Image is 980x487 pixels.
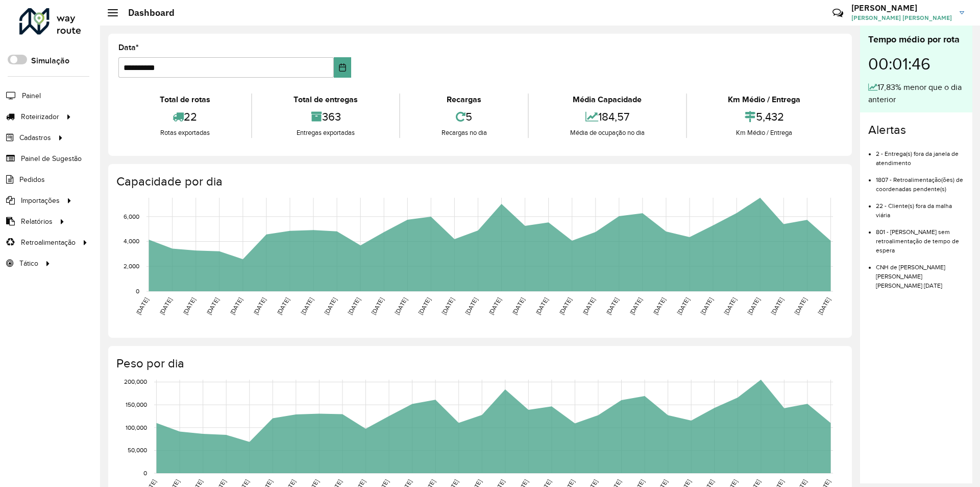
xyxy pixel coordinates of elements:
button: Choose Date [334,57,352,78]
li: 2 - Entrega(s) fora da janela de atendimento [876,142,964,168]
text: [DATE] [558,296,573,316]
div: Média Capacidade [531,94,683,106]
text: 150,000 [126,401,147,408]
span: Importações [21,195,60,206]
span: [PERSON_NAME] [PERSON_NAME] [851,13,952,22]
div: 5,432 [690,106,839,128]
text: [DATE] [394,296,408,316]
text: 4,000 [124,238,139,245]
text: [DATE] [723,296,738,316]
text: [DATE] [276,296,290,316]
div: Km Médio / Entrega [690,94,839,106]
div: Total de rotas [121,94,249,106]
div: 17,83% menor que o dia anterior [868,81,964,106]
div: Total de entregas [255,94,396,106]
div: 5 [403,106,525,128]
div: 00:01:46 [868,47,964,81]
text: [DATE] [675,296,690,316]
text: 100,000 [126,424,147,431]
text: 200,000 [124,379,147,385]
span: Relatórios [21,216,53,227]
li: 1807 - Retroalimentação(ões) de coordenadas pendente(s) [876,168,964,194]
text: [DATE] [793,296,808,316]
div: 22 [121,106,249,128]
li: CNH de [PERSON_NAME] [PERSON_NAME] [PERSON_NAME] [DATE] [876,255,964,290]
div: Recargas no dia [403,128,525,138]
text: [DATE] [534,296,549,316]
text: [DATE] [370,296,385,316]
text: [DATE] [652,296,667,316]
text: [DATE] [746,296,761,316]
li: 22 - Cliente(s) fora da malha viária [876,194,964,220]
text: [DATE] [581,296,596,316]
div: Entregas exportadas [255,128,396,138]
text: 0 [136,288,139,294]
div: Média de ocupação no dia [531,128,683,138]
a: Contato Rápido [827,2,849,24]
span: Retroalimentação [21,237,76,248]
div: Críticas? Dúvidas? Elogios? Sugestões? Entre em contato conosco! [710,3,817,31]
text: [DATE] [699,296,714,316]
text: [DATE] [135,296,150,316]
text: [DATE] [511,296,526,316]
h4: Capacidade por dia [116,174,842,189]
text: [DATE] [205,296,220,316]
text: [DATE] [605,296,620,316]
span: Painel de Sugestão [21,153,82,164]
text: [DATE] [300,296,314,316]
div: Tempo médio por rota [868,33,964,47]
text: [DATE] [252,296,267,316]
label: Simulação [31,55,69,67]
text: [DATE] [323,296,338,316]
div: Recargas [403,94,525,106]
text: [DATE] [417,296,432,316]
text: [DATE] [487,296,502,316]
text: [DATE] [182,296,197,316]
text: [DATE] [347,296,361,316]
div: 184,57 [531,106,683,128]
text: [DATE] [628,296,643,316]
text: [DATE] [158,296,173,316]
span: Roteirizador [21,111,59,122]
span: Tático [19,258,38,269]
text: [DATE] [464,296,479,316]
text: [DATE] [229,296,243,316]
li: 801 - [PERSON_NAME] sem retroalimentação de tempo de espera [876,220,964,255]
span: Painel [22,90,41,101]
span: Cadastros [19,132,51,143]
h3: [PERSON_NAME] [851,3,952,13]
text: 2,000 [124,263,139,269]
text: 0 [143,470,147,476]
div: 363 [255,106,396,128]
span: Pedidos [19,174,45,185]
h2: Dashboard [118,7,175,18]
label: Data [118,41,139,54]
div: Km Médio / Entrega [690,128,839,138]
text: 50,000 [128,447,147,454]
text: [DATE] [440,296,455,316]
h4: Peso por dia [116,356,842,371]
div: Rotas exportadas [121,128,249,138]
h4: Alertas [868,123,964,137]
text: 6,000 [124,213,139,220]
text: [DATE] [770,296,785,316]
text: [DATE] [817,296,831,316]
